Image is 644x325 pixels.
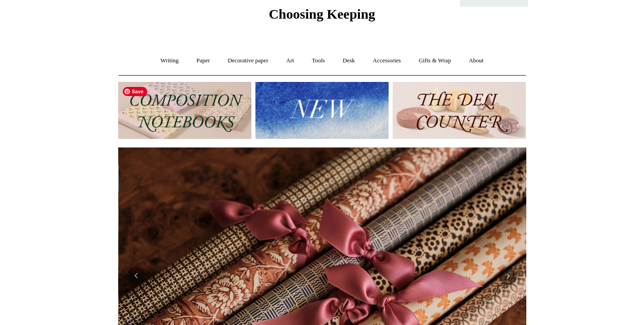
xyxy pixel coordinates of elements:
[269,14,375,20] a: Choosing Keeping
[334,49,363,73] a: Desk
[118,82,251,139] img: 202302 Composition ledgers.jpg__PID:69722ee6-fa44-49dd-a067-31375e5d54ec
[304,49,333,73] a: Tools
[220,49,276,73] a: Decorative paper
[410,49,459,73] a: Gifts & Wrap
[127,267,145,285] button: Previous
[188,49,218,73] a: Paper
[278,49,302,73] a: Art
[269,6,375,21] span: Choosing Keeping
[152,49,187,73] a: Writing
[499,267,517,285] button: Next
[460,49,492,73] a: About
[123,87,147,96] span: Save
[393,82,526,139] img: The Deli Counter
[255,82,389,139] img: New.jpg__PID:f73bdf93-380a-4a35-bcfe-7823039498e1
[364,49,409,73] a: Accessories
